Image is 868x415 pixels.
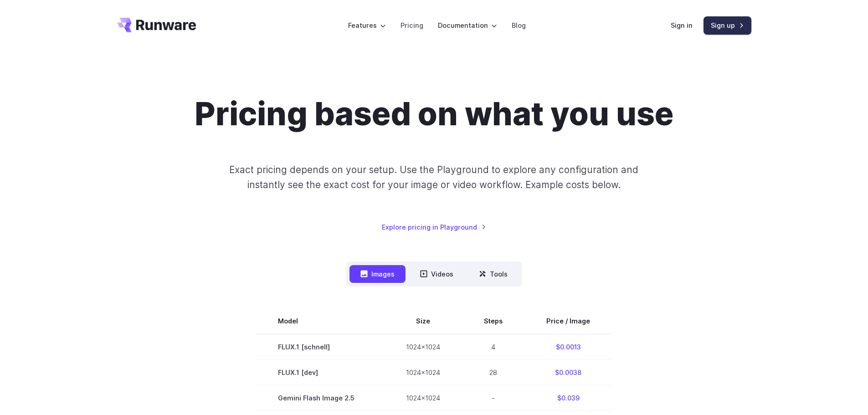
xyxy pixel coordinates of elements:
a: Go to / [117,18,196,32]
td: 4 [462,334,524,360]
a: Sign in [671,20,693,31]
a: Pricing [401,20,423,31]
td: 1024x1024 [384,359,462,385]
button: Images [349,265,406,283]
p: Exact pricing depends on your setup. Use the Playground to explore any configuration and instantl... [212,162,656,193]
td: 1024x1024 [384,385,462,410]
td: $0.0038 [524,359,612,385]
a: Blog [512,20,526,31]
span: Gemini Flash Image 2.5 [278,393,362,403]
td: - [462,385,524,410]
button: Tools [468,265,519,283]
th: Price / Image [524,308,612,334]
td: FLUX.1 [dev] [256,359,384,385]
a: Explore pricing in Playground [382,222,486,232]
td: FLUX.1 [schnell] [256,334,384,360]
a: Sign up [704,16,751,34]
button: Videos [409,265,464,283]
label: Features [348,20,386,31]
td: $0.0013 [524,334,612,360]
td: $0.039 [524,385,612,410]
h1: Pricing based on what you use [195,95,673,133]
td: 1024x1024 [384,334,462,360]
th: Steps [462,308,524,334]
th: Size [384,308,462,334]
td: 28 [462,359,524,385]
th: Model [256,308,384,334]
label: Documentation [438,20,497,31]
